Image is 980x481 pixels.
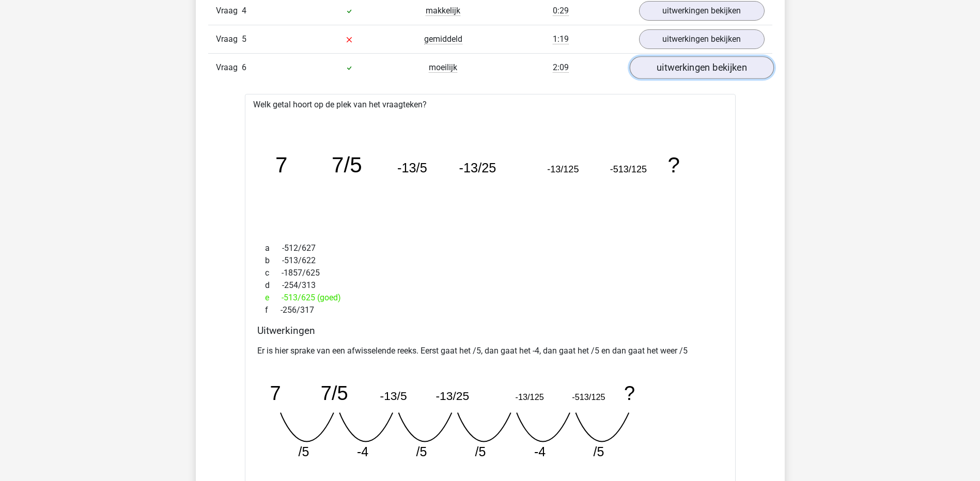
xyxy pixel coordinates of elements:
[257,345,723,357] p: Er is hier sprake van een afwisselende reeks. Eerst gaat het /5, dan gaat het -4, dan gaat het /5...
[572,392,605,402] tspan: -513/125
[380,389,407,403] tspan: -13/5
[265,254,282,267] span: b
[242,34,246,44] span: 5
[265,292,282,304] span: e
[459,161,496,175] tspan: -13/25
[265,304,281,316] span: f
[242,6,246,15] span: 4
[429,62,457,73] span: moeilijk
[667,153,679,177] tspan: ?
[265,267,282,279] span: c
[397,161,427,175] tspan: -13/5
[639,1,765,21] a: uitwerkingen bekijken
[624,382,635,404] tspan: ?
[553,6,569,16] span: 0:29
[515,392,543,402] tspan: -13/125
[265,279,282,292] span: d
[534,444,545,459] tspan: -4
[257,325,723,336] h4: Uitwerkingen
[257,267,723,279] div: -1857/625
[332,153,362,177] tspan: 7/5
[424,34,462,44] span: gemiddeld
[639,29,765,49] a: uitwerkingen bekijken
[610,164,646,174] tspan: -513/125
[216,5,242,17] span: Vraag
[257,304,723,316] div: -256/317
[257,279,723,292] div: -254/313
[270,382,281,404] tspan: 7
[216,33,242,45] span: Vraag
[475,444,486,459] tspan: /5
[257,292,723,304] div: -513/625 (goed)
[298,444,309,459] tspan: /5
[257,242,723,254] div: -512/627
[629,57,773,79] a: uitwerkingen bekijken
[216,61,242,74] span: Vraag
[275,153,287,177] tspan: 7
[356,444,368,459] tspan: -4
[416,444,427,459] tspan: /5
[257,254,723,267] div: -513/622
[265,242,282,254] span: a
[242,62,246,72] span: 6
[553,34,569,44] span: 1:19
[320,382,348,404] tspan: 7/5
[547,164,579,174] tspan: -13/125
[435,389,469,403] tspan: -13/25
[593,444,604,459] tspan: /5
[553,62,569,73] span: 2:09
[426,6,460,16] span: makkelijk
